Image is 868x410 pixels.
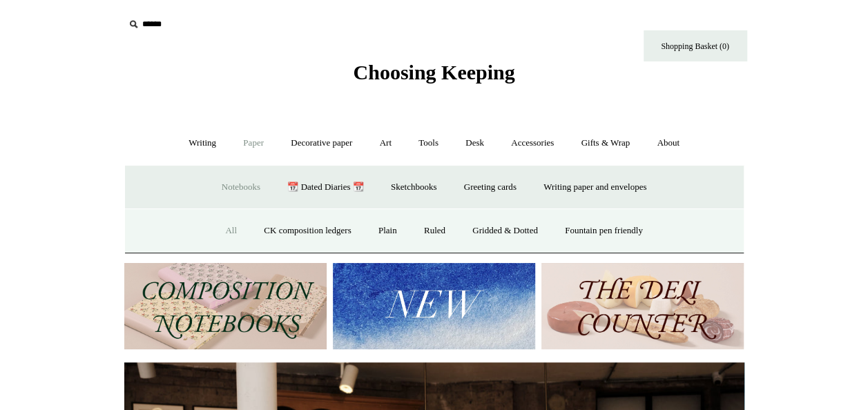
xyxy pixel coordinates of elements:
[460,213,550,249] a: Gridded & Dotted
[366,213,409,249] a: Plain
[278,125,365,162] a: Decorative paper
[353,61,514,84] span: Choosing Keeping
[644,30,747,61] a: Shopping Basket (0)
[353,72,514,81] a: Choosing Keeping
[275,169,376,206] a: 📆 Dated Diaries 📆
[213,213,249,249] a: All
[124,263,327,349] img: 202302 Composition ledgers.jpg__PID:69722ee6-fa44-49dd-a067-31375e5d54ec
[367,125,404,162] a: Art
[568,125,642,162] a: Gifts & Wrap
[231,125,276,162] a: Paper
[209,169,273,206] a: Notebooks
[541,263,744,349] img: The Deli Counter
[499,125,566,162] a: Accessories
[552,213,655,249] a: Fountain pen friendly
[378,169,449,206] a: Sketchbooks
[251,213,363,249] a: CK composition ledgers
[333,263,535,349] img: New.jpg__PID:f73bdf93-380a-4a35-bcfe-7823039498e1
[406,125,451,162] a: Tools
[452,169,529,206] a: Greeting cards
[453,125,496,162] a: Desk
[531,169,659,206] a: Writing paper and envelopes
[412,213,458,249] a: Ruled
[644,125,692,162] a: About
[176,125,229,162] a: Writing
